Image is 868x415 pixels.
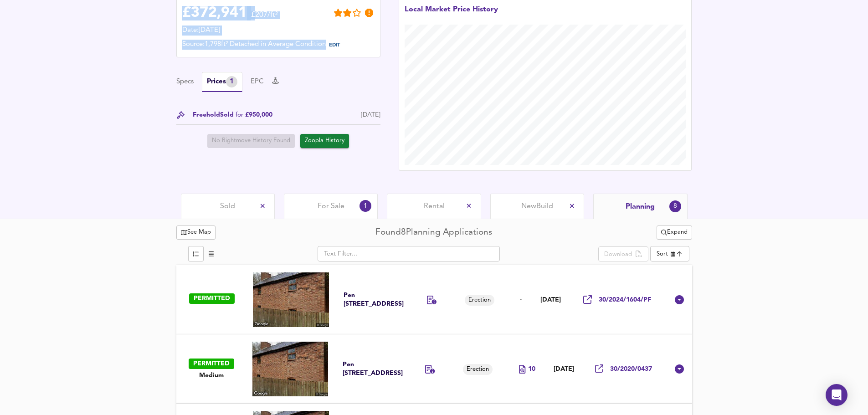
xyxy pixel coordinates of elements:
[674,294,685,305] svg: Show Details
[375,226,492,239] div: Found 8 Planning Applications
[343,360,404,378] div: Pen [STREET_ADDRESS]
[463,365,493,374] span: Erection
[554,365,574,373] span: [DATE]
[182,6,247,20] div: £ 372,941
[251,11,278,25] span: £207/ft²
[182,40,375,51] div: Source: 1,798ft² Detached in Average Condition
[626,202,655,212] span: Planning
[176,225,216,240] button: See Map
[610,365,652,374] span: 30/2020/0437
[826,384,847,406] div: Open Intercom Messenger
[318,246,500,261] input: Text Filter...
[360,200,371,212] div: 1
[361,110,380,120] div: [DATE]
[465,296,494,305] span: Erection
[650,246,689,261] div: Sort
[674,364,685,374] svg: Show Details
[207,76,237,87] div: Prices
[176,77,194,87] button: Specs
[521,201,553,211] span: New Build
[329,43,340,48] span: EDIT
[465,295,494,306] div: Erection
[226,76,237,87] div: 1
[252,342,329,396] img: streetview
[669,200,681,212] div: 8
[300,134,349,148] button: Zoopla History
[251,77,264,87] button: EPC
[220,110,272,120] span: Sold £950,000
[540,296,561,304] span: [DATE]
[318,201,344,211] span: For Sale
[463,364,493,375] div: Erection
[253,272,329,327] img: streetview
[405,5,498,25] div: Local Market Price History
[520,296,524,304] div: -
[661,227,688,238] span: Expand
[528,365,535,374] span: 10
[657,225,692,240] button: Expand
[598,246,648,262] div: split button
[344,291,406,308] div: Pen [STREET_ADDRESS]
[236,112,243,118] span: for
[424,201,445,211] span: Rental
[199,371,224,380] span: Medium
[182,26,375,36] div: Date: [DATE]
[599,296,651,304] span: 30/2024/1604/PF
[657,250,668,258] div: Sort
[176,334,692,404] div: PERMITTEDMediumPen [STREET_ADDRESS]Erection10[DATE]30/2020/0437
[181,227,211,238] span: See Map
[193,110,272,120] div: Freehold
[202,72,242,92] button: Prices1
[220,201,235,211] span: Sold
[305,136,344,146] span: Zoopla History
[427,296,437,306] div: Codi to dros y clamp silwair presennol / Erection of a roof over existing silage clamp
[189,293,235,304] div: PERMITTED
[657,225,692,240] div: split button
[176,265,692,334] div: PERMITTEDPen [STREET_ADDRESS]Erection-[DATE]30/2024/1604/PF
[189,359,234,369] div: PERMITTED
[425,365,435,375] div: Codi to dros y storfa dail bresennol / Erection of roof over existing manure store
